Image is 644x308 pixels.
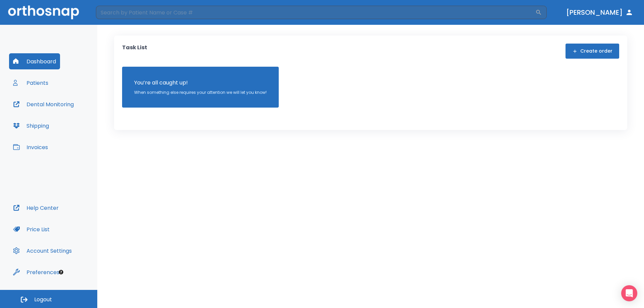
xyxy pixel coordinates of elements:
[122,44,147,59] p: Task List
[9,200,63,216] button: Help Center
[9,96,78,112] button: Dental Monitoring
[566,44,619,59] button: Create order
[8,5,79,19] img: Orthosnap
[563,6,636,18] button: [PERSON_NAME]
[9,243,76,259] button: Account Settings
[9,264,63,280] button: Preferences
[9,53,60,69] button: Dashboard
[621,285,637,301] div: Open Intercom Messenger
[134,79,267,87] p: You’re all caught up!
[58,269,64,275] div: Tooltip anchor
[9,118,53,134] button: Shipping
[9,139,52,155] button: Invoices
[9,75,52,91] button: Patients
[34,296,52,303] span: Logout
[9,221,54,237] button: Price List
[96,6,535,19] input: Search by Patient Name or Case #
[134,89,267,96] p: When something else requires your attention we will let you know!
